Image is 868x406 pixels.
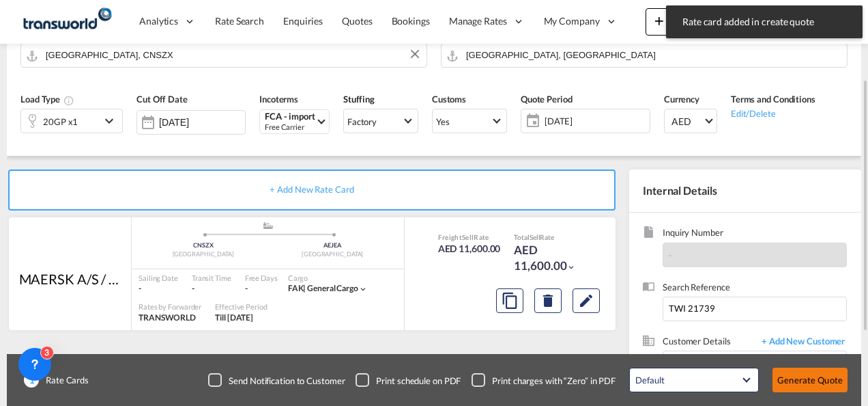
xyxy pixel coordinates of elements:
[268,250,398,259] div: [GEOGRAPHIC_DATA]
[669,249,672,260] span: -
[347,116,377,127] div: Factory
[646,8,708,36] button: icon-plus 400-fgNewicon-chevron-down
[521,94,573,105] span: Quote Period
[139,312,196,323] span: TRANSWORLD
[376,375,461,387] div: Print schedule on PDF
[651,15,702,26] span: New
[436,116,450,127] div: Yes
[303,283,306,293] span: |
[24,373,39,388] span: 1
[664,94,699,105] span: Currency
[772,368,848,392] button: Generate Quote
[260,222,276,229] md-icon: assets/icons/custom/ship-fill.svg
[139,312,201,324] div: TRANSWORLD
[566,262,576,272] md-icon: icon-chevron-down
[466,43,840,67] input: Search by Door/Port
[192,283,231,295] div: -
[663,297,847,321] input: Enter search reference
[342,15,372,27] span: Quotes
[20,43,427,68] md-input-container: Shenzhen, CNSZX
[629,170,861,212] div: Internal Details
[19,269,121,288] div: MAERSK A/S / TDWC-DUBAI
[270,184,353,195] span: + Add New Rate Card
[663,335,755,351] span: Customer Details
[731,106,815,120] div: Edit/Delete
[101,113,121,129] md-icon: icon-chevron-down
[356,373,461,387] md-checkbox: Checkbox No Ink
[521,113,538,129] md-icon: icon-calendar
[514,232,582,242] div: Total Rate
[229,375,345,387] div: Send Notification to Customer
[678,15,850,29] span: Rate card added in create quote
[405,44,425,64] button: Clear Input
[215,312,253,323] span: Till [DATE]
[392,15,430,27] span: Bookings
[20,6,113,37] img: f753ae806dec11f0841701cdfdf085c0.png
[635,375,664,385] div: Default
[43,112,78,131] div: 20GP x1
[530,233,540,241] span: Sell
[268,241,398,250] div: AEJEA
[139,283,178,295] div: -
[432,94,466,105] span: Customs
[208,373,345,387] md-checkbox: Checkbox No Ink
[159,117,245,128] input: Select
[651,12,667,29] md-icon: icon-plus 400-fg
[432,109,507,133] md-select: Select Customs: Yes
[245,283,248,295] div: -
[731,94,815,105] span: Terms and Conditions
[669,351,846,382] input: Enter Customer Details
[265,111,315,122] div: FCA - import
[8,170,616,211] div: + Add New Rate Card
[288,283,358,295] div: general cargo
[259,109,330,134] md-select: Select Incoterms: FCA - import Free Carrier
[343,94,375,105] span: Stuffing
[663,281,847,297] span: Search Reference
[136,94,188,105] span: Cut Off Date
[288,283,308,293] span: FAK
[63,95,74,106] md-icon: icon-information-outline
[215,15,264,27] span: Rate Search
[449,14,507,28] span: Manage Rates
[283,15,323,27] span: Enquiries
[438,232,501,242] div: Freight Rate
[496,288,523,313] button: Copy
[265,122,315,132] div: Free Carrier
[245,273,278,283] div: Free Days
[215,301,267,312] div: Effective Period
[664,109,717,133] md-select: Select Currency: د.إ AEDUnited Arab Emirates Dirham
[441,43,848,68] md-input-container: Jebel Ali, AEJEA
[671,115,703,128] span: AED
[438,242,501,256] div: AED 11,600.00
[492,375,616,387] div: Print charges with “Zero” in PDF
[472,373,616,387] md-checkbox: Checkbox No Ink
[139,273,178,283] div: Sailing Date
[288,273,368,283] div: Cargo
[139,301,201,312] div: Rates by Forwarder
[192,273,231,283] div: Transit Time
[215,312,253,324] div: Till 30 Sep 2025
[663,226,847,242] span: Inquiry Number
[502,293,518,309] md-icon: assets/icons/custom/copyQuote.svg
[541,111,650,131] span: [DATE]
[755,335,847,351] span: + Add New Customer
[46,43,420,67] input: Search by Door/Port
[358,284,368,294] md-icon: icon-chevron-down
[462,233,474,241] span: Sell
[545,115,646,127] span: [DATE]
[20,94,74,105] span: Load Type
[20,109,123,133] div: 20GP x1icon-chevron-down
[259,94,298,105] span: Incoterms
[139,241,268,250] div: CNSZX
[139,250,268,259] div: [GEOGRAPHIC_DATA]
[534,288,562,313] button: Delete
[544,14,600,28] span: My Company
[573,288,600,313] button: Edit
[39,374,89,386] span: Rate Cards
[343,109,418,133] md-select: Select Stuffing: Factory
[139,14,178,28] span: Analytics
[514,242,582,275] div: AED 11,600.00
